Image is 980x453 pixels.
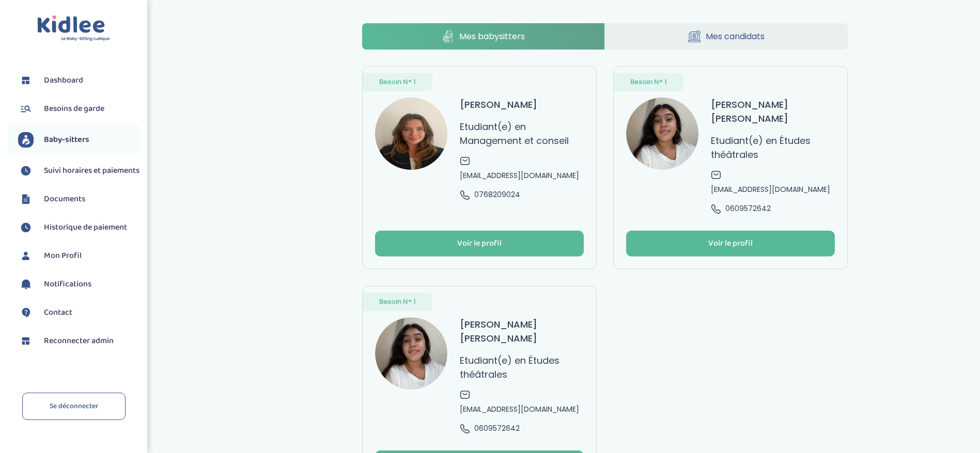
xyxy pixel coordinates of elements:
[725,203,771,214] ringoverc2c-number-84e06f14122c: 0609572642
[375,317,447,390] img: avatar
[379,77,416,87] span: Besoin N° 1
[474,189,520,200] ringoverc2c-84e06f14122c: Call with Ringover
[474,423,520,433] ringoverc2c-84e06f14122c: Call with Ringover
[44,250,82,262] span: Mon Profil
[18,248,34,264] img: profil.svg
[460,353,584,381] p: Etudiant(e) en Études théâtrales
[375,98,447,170] img: avatar
[18,305,34,320] img: contact.svg
[18,305,139,320] a: Contact
[18,220,34,235] img: suivihoraire.svg
[18,191,34,207] img: documents.svg
[375,231,584,256] button: Voir le profil
[362,66,597,269] a: Besoin N° 1 avatar [PERSON_NAME] Etudiant(e) en Management et conseil [EMAIL_ADDRESS][DOMAIN_NAME...
[18,132,34,148] img: babysitters.svg
[460,404,579,415] span: [EMAIL_ADDRESS][DOMAIN_NAME]
[18,132,139,148] a: Baby-sitters
[459,30,525,43] span: Mes babysitters
[18,101,139,117] a: Besoins de garde
[18,191,139,207] a: Documents
[708,238,753,250] div: Voir le profil
[626,231,835,256] button: Voir le profil
[44,103,104,115] span: Besoins de garde
[711,184,830,195] span: [EMAIL_ADDRESS][DOMAIN_NAME]
[460,317,584,345] h3: [PERSON_NAME] [PERSON_NAME]
[18,248,139,264] a: Mon Profil
[18,277,139,292] a: Notifications
[18,220,139,235] a: Historique de paiement
[18,101,34,117] img: besoin.svg
[711,134,835,161] p: Etudiant(e) en Études théâtrales
[18,163,139,179] a: Suivi horaires et paiements
[18,163,34,179] img: suivihoraire.svg
[460,120,584,148] p: Etudiant(e) en Management et conseil
[18,333,139,349] a: Reconnecter admin
[711,98,835,125] h3: [PERSON_NAME] [PERSON_NAME]
[379,297,416,307] span: Besoin N° 1
[44,193,85,205] span: Documents
[474,189,520,200] ringoverc2c-number-84e06f14122c: 0768209024
[474,423,520,433] ringoverc2c-number-84e06f14122c: 0609572642
[605,23,848,50] a: Mes candidats
[457,238,502,250] div: Voir le profil
[18,73,139,88] a: Dashboard
[460,98,537,111] h3: [PERSON_NAME]
[18,277,34,292] img: notification.svg
[44,165,139,177] span: Suivi horaires et paiements
[22,393,126,420] a: Se déconnecter
[613,66,848,269] a: Besoin N° 1 avatar [PERSON_NAME] [PERSON_NAME] Etudiant(e) en Études théâtrales [EMAIL_ADDRESS][D...
[630,77,667,87] span: Besoin N° 1
[44,335,114,347] span: Reconnecter admin
[44,134,89,146] span: Baby-sitters
[44,306,72,319] span: Contact
[37,15,110,42] img: logo.svg
[18,73,34,88] img: dashboard.svg
[44,74,83,87] span: Dashboard
[706,30,765,43] span: Mes candidats
[460,170,579,181] span: [EMAIL_ADDRESS][DOMAIN_NAME]
[18,333,34,349] img: dashboard.svg
[626,98,698,170] img: avatar
[362,23,605,50] a: Mes babysitters
[725,203,771,214] ringoverc2c-84e06f14122c: Call with Ringover
[44,221,127,234] span: Historique de paiement
[44,278,91,290] span: Notifications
